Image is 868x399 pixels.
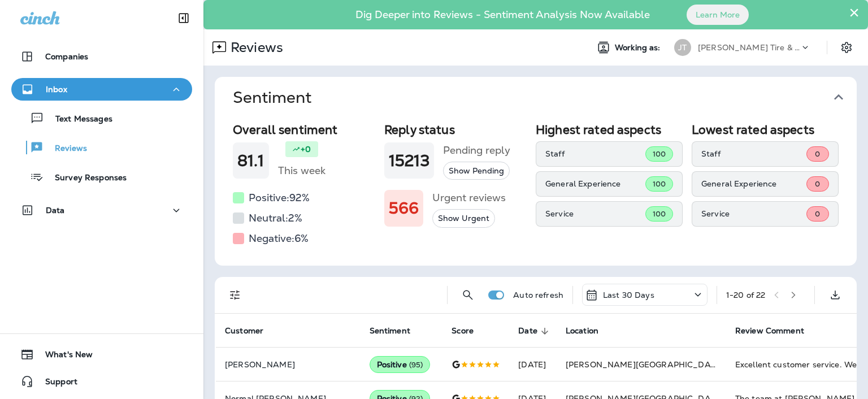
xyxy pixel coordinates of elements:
[233,88,311,107] h1: Sentiment
[11,343,192,366] button: What's New
[278,162,325,180] h5: This week
[698,43,800,52] p: [PERSON_NAME] Tire & Auto
[735,326,804,336] span: Review Comment
[457,284,479,306] button: Search Reviews
[11,106,192,130] button: Text Messages
[323,13,683,16] p: Dig Deeper into Reviews - Sentiment Analysis Now Available
[815,179,820,189] span: 0
[536,123,683,137] h2: Highest rated aspects
[566,326,613,336] span: Location
[370,326,425,336] span: Sentiment
[370,356,431,373] div: Positive
[815,149,820,159] span: 0
[735,326,819,336] span: Review Comment
[389,151,429,170] h1: 15213
[34,350,93,363] span: What's New
[226,39,283,56] p: Reviews
[11,199,192,222] button: Data
[215,118,857,266] div: Sentiment
[249,229,309,248] h5: Negative: 6 %
[452,326,474,336] span: Score
[384,123,527,137] h2: Reply status
[849,3,860,21] button: Close
[518,326,552,336] span: Date
[11,136,192,159] button: Reviews
[687,5,749,25] button: Learn More
[370,326,410,336] span: Sentiment
[545,149,645,158] p: Staff
[249,189,310,207] h5: Positive: 92 %
[513,290,563,300] p: Auto refresh
[545,209,645,218] p: Service
[726,290,765,300] div: 1 - 20 of 22
[509,348,557,381] td: [DATE]
[45,52,88,61] p: Companies
[432,209,495,228] button: Show Urgent
[389,199,419,218] h1: 566
[225,360,351,369] p: [PERSON_NAME]
[225,326,263,336] span: Customer
[11,78,192,101] button: Inbox
[46,206,65,215] p: Data
[233,123,375,137] h2: Overall sentiment
[11,165,192,189] button: Survey Responses
[518,326,537,336] span: Date
[815,209,820,219] span: 0
[237,151,264,170] h1: 81.1
[224,77,866,118] button: Sentiment
[44,173,127,184] p: Survey Responses
[701,149,806,158] p: Staff
[674,39,691,56] div: JT
[615,43,663,53] span: Working as:
[46,85,67,94] p: Inbox
[168,7,199,29] button: Collapse Sidebar
[603,290,654,300] p: Last 30 Days
[409,360,423,370] span: ( 95 )
[44,144,87,154] p: Reviews
[34,377,77,391] span: Support
[566,359,723,370] span: [PERSON_NAME][GEOGRAPHIC_DATA]
[836,37,857,58] button: Settings
[452,326,488,336] span: Score
[701,209,806,218] p: Service
[653,179,666,189] span: 100
[443,162,510,180] button: Show Pending
[566,326,598,336] span: Location
[301,144,311,155] p: +0
[653,149,666,159] span: 100
[653,209,666,219] span: 100
[692,123,839,137] h2: Lowest rated aspects
[11,370,192,393] button: Support
[824,284,847,306] button: Export as CSV
[44,114,112,125] p: Text Messages
[224,284,246,306] button: Filters
[545,179,645,188] p: General Experience
[11,45,192,68] button: Companies
[249,209,302,227] h5: Neutral: 2 %
[225,326,278,336] span: Customer
[432,189,506,207] h5: Urgent reviews
[443,141,510,159] h5: Pending reply
[701,179,806,188] p: General Experience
